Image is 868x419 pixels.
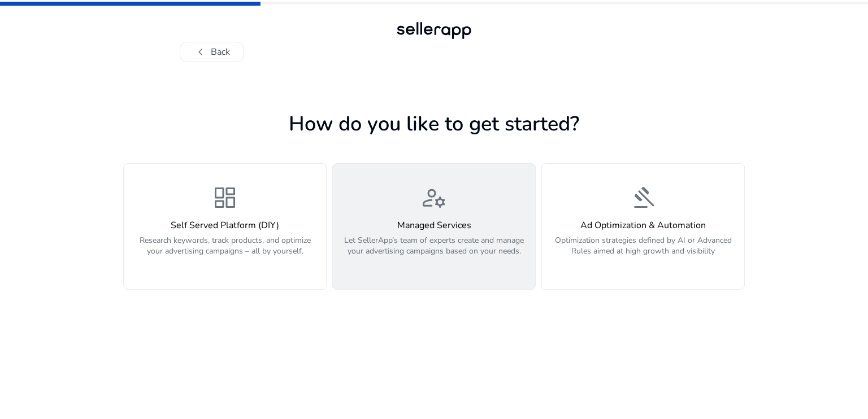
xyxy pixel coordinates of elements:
button: manage_accountsManaged ServicesLet SellerApp’s team of experts create and manage your advertising... [332,163,536,290]
p: Research keywords, track products, and optimize your advertising campaigns – all by yourself. [131,235,319,269]
button: chevron_leftBack [180,42,244,62]
h4: Self Served Platform (DIY) [131,220,319,231]
span: gavel [630,184,657,211]
h4: Ad Optimization & Automation [549,220,737,231]
h1: How do you like to get started? [123,112,745,136]
h4: Managed Services [340,220,528,231]
span: dashboard [211,184,238,211]
span: chevron_left [194,45,207,59]
span: manage_accounts [420,184,448,211]
button: gavelAd Optimization & AutomationOptimization strategies defined by AI or Advanced Rules aimed at... [541,163,745,290]
button: dashboardSelf Served Platform (DIY)Research keywords, track products, and optimize your advertisi... [123,163,327,290]
p: Optimization strategies defined by AI or Advanced Rules aimed at high growth and visibility [549,235,737,269]
p: Let SellerApp’s team of experts create and manage your advertising campaigns based on your needs. [340,235,528,269]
